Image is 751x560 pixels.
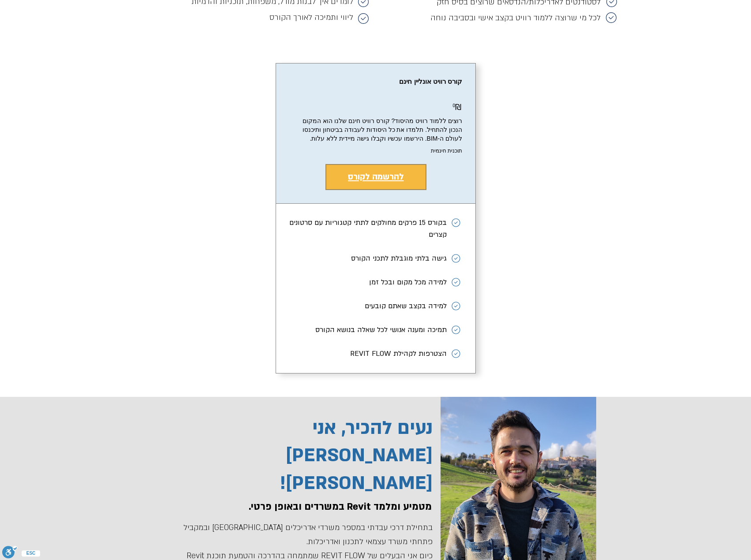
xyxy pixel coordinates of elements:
[455,103,461,111] span: ₪
[289,318,462,342] li: תמיכה ומענה אנושי לכל שאלה בנושא הקורס
[249,500,432,513] span: מטמיע ומלמד Revit במשרדים ובאופן פרטי.
[452,103,455,108] span: 0
[289,294,462,318] li: למידה בקצב שאתם קובעים
[269,12,353,22] span: ליווי ותמיכה לאורך הקורס
[289,116,462,143] div: רוצים ללמוד רוויט מהיסוד? קורס רוויט חינם שלנו הוא המקום הנכון להתחיל. תלמדו את כל היסודות לעבודה...
[325,164,426,190] button: להרשמה לקורס
[289,246,462,270] li: גישה בלתי מוגבלת לתכני הקורס
[289,148,462,153] span: תוכנית חינמית
[280,415,433,496] span: נעים להכיר, אני [PERSON_NAME] [PERSON_NAME]!
[348,171,404,183] span: להרשמה לקורס
[289,77,462,87] span: קורס רוויט אונליין חינם
[183,523,433,547] span: בתחילת דרכי עבדתי במספר משרדי אדריכלים [GEOGRAPHIC_DATA] ובמקביל פתחתי משרד עצמאי לתכנון ואדריכלות.
[289,217,462,247] li: בקורס 15 פרקים מחולקים לתתי קטגוריות עם סרטונים קצרים
[289,270,462,294] li: למידה מכל מקום ובכל זמן
[430,13,601,23] span: לכל מי שרוצה ללמוד רוויט בקצב אישי ובסביבה נוחה
[289,342,462,360] li: הצטרפות לקהילת REVIT FLOW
